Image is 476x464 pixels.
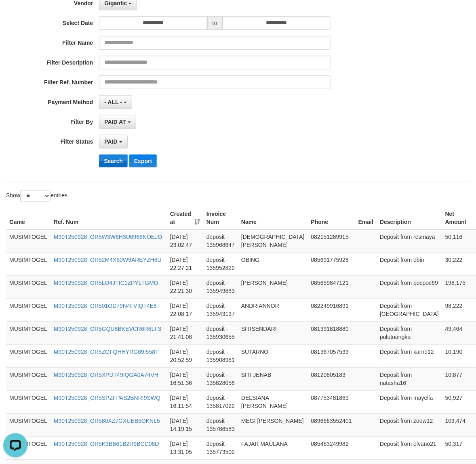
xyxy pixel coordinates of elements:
[54,280,158,286] a: M90T250928_OR5LO4JTIC1ZPYLTGMO
[6,190,67,202] label: Show entries
[54,303,157,309] a: M90T250928_OR501OD79N4FVIQT4E8
[167,299,203,322] td: [DATE] 22:08:17
[308,437,355,460] td: 085463249982
[377,253,442,276] td: Deposit from obin
[238,299,308,322] td: ANDRIANNOR
[377,322,442,345] td: Deposit from pulutnangka
[6,299,51,322] td: MUSIMTOGEL
[377,437,442,460] td: Deposit from elvano21
[308,253,355,276] td: 085691775928
[54,441,159,447] a: M90T250928_OR5K3BB61B2R9BCC08D
[167,437,203,460] td: [DATE] 13:31:05
[167,368,203,391] td: [DATE] 16:51:36
[54,326,161,332] a: M90T250928_OR5GQU8BKEVCR6R6LF3
[377,230,442,253] td: Deposit from resmaya
[99,115,136,129] button: PAID AT
[207,16,223,30] span: to
[203,299,238,322] td: deposit - 135943137
[308,207,355,230] th: Phone
[203,322,238,345] td: deposit - 135930655
[238,253,308,276] td: OBING
[203,276,238,299] td: deposit - 135949883
[6,230,51,253] td: MUSIMTOGEL
[99,135,127,148] button: PAID
[6,391,51,414] td: MUSIMTOGEL
[308,322,355,345] td: 081391818880
[203,230,238,253] td: deposit - 135968647
[442,345,474,368] td: 10,190
[238,276,308,299] td: [PERSON_NAME]
[442,276,474,299] td: 198,175
[377,345,442,368] td: Deposit from karno12
[442,414,474,437] td: 103,474
[308,299,355,322] td: 082249916891
[308,230,355,253] td: 082151289915
[377,414,442,437] td: Deposit from zoow12
[51,207,167,230] th: Ref. Num
[308,368,355,391] td: 08120805183
[6,276,51,299] td: MUSIMTOGEL
[308,391,355,414] td: 087753481863
[6,207,51,230] th: Game
[203,414,238,437] td: deposit - 135786583
[20,190,51,202] select: Showentries
[377,391,442,414] td: Deposit from mayella
[203,368,238,391] td: deposit - 135828056
[442,299,474,322] td: 98,222
[167,230,203,253] td: [DATE] 23:02:47
[54,395,160,401] a: M90T250928_OR5SPZFPAS2BNRI9SWQ
[6,322,51,345] td: MUSIMTOGEL
[167,345,203,368] td: [DATE] 20:52:59
[54,418,160,424] a: M90T250928_OR580XZ7GXUEB5OKNL5
[308,345,355,368] td: 081367057533
[355,207,377,230] th: Email
[377,276,442,299] td: Deposit from pocpoc69
[442,322,474,345] td: 49,464
[104,119,126,125] span: PAID AT
[99,155,128,167] button: Search
[377,368,442,391] td: Deposit from natasha16
[442,437,474,460] td: 50,317
[54,234,162,240] a: M90T250928_OR5W3W6H3U6966NOEJO
[129,155,157,167] button: Export
[104,138,117,145] span: PAID
[238,345,308,368] td: SUTARNO
[377,207,442,230] th: Description
[238,437,308,460] td: FAJAR MAULANA
[104,99,122,105] span: - ALL -
[442,368,474,391] td: 10,877
[167,276,203,299] td: [DATE] 22:21:30
[203,253,238,276] td: deposit - 135952822
[167,322,203,345] td: [DATE] 21:41:08
[167,253,203,276] td: [DATE] 22:27:21
[238,207,308,230] th: Name
[238,230,308,253] td: [DEMOGRAPHIC_DATA][PERSON_NAME]
[6,345,51,368] td: MUSIMTOGEL
[203,391,238,414] td: deposit - 135817022
[442,253,474,276] td: 30,222
[442,230,474,253] td: 50,116
[99,95,132,109] button: - ALL -
[238,414,308,437] td: MEGI [PERSON_NAME]
[308,276,355,299] td: 085659847121
[167,391,203,414] td: [DATE] 16:11:54
[238,391,308,414] td: DELSIANA [PERSON_NAME]
[203,207,238,230] th: Invoice Num
[203,437,238,460] td: deposit - 135773502
[203,345,238,368] td: deposit - 135908981
[308,414,355,437] td: 0896663552401
[238,368,308,391] td: SITI JENAB
[442,391,474,414] td: 50,927
[442,207,474,230] th: Net Amount
[6,414,51,437] td: MUSIMTOGEL
[54,372,158,378] a: M90T250928_OR5XPDT49IQGA0A74VH
[167,414,203,437] td: [DATE] 14:19:15
[3,3,27,27] button: Open LiveChat chat widget
[167,207,203,230] th: Created at: activate to sort column ascending
[238,322,308,345] td: SITISENDARI
[377,299,442,322] td: Deposit from [GEOGRAPHIC_DATA]
[54,257,162,263] a: M90T250928_OR52M4X60W9AREYZH6U
[6,253,51,276] td: MUSIMTOGEL
[54,349,159,355] a: M90T250928_OR5ZOFQHHYRG69I558T
[6,368,51,391] td: MUSIMTOGEL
